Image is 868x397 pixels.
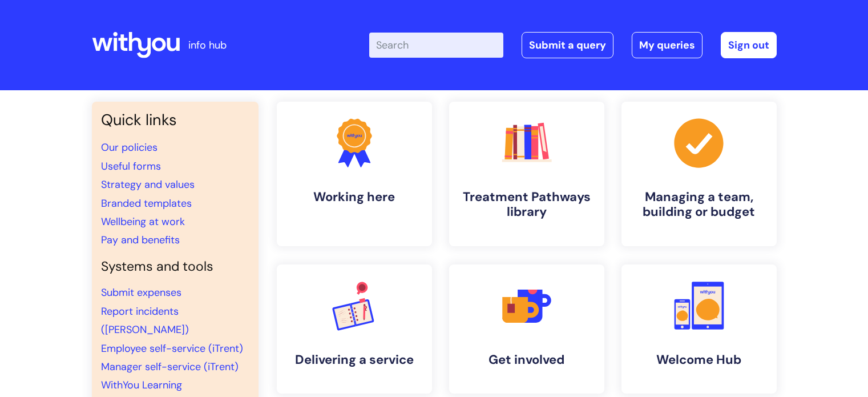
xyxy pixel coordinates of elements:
a: Sign out [721,32,777,58]
a: Pay and benefits [101,233,180,247]
h3: Quick links [101,111,249,129]
h4: Get involved [458,352,595,367]
a: My queries [632,32,703,58]
h4: Managing a team, building or budget [631,190,768,220]
a: Our policies [101,141,158,154]
h4: Delivering a service [286,352,423,367]
a: Welcome Hub [621,264,777,394]
a: Treatment Pathways library [449,102,604,246]
a: Working here [277,102,432,246]
h4: Treatment Pathways library [458,190,595,220]
div: | - [369,32,777,58]
a: Strategy and values [101,178,195,191]
p: info hub [188,36,227,54]
a: Submit expenses [101,286,181,299]
a: Branded templates [101,197,192,210]
a: Get involved [449,264,604,394]
h4: Working here [286,190,423,204]
h4: Welcome Hub [631,352,768,367]
input: Search [369,33,503,58]
a: Delivering a service [277,264,432,394]
a: Wellbeing at work [101,215,185,228]
a: Useful forms [101,159,161,173]
a: Submit a query [522,32,613,58]
a: Report incidents ([PERSON_NAME]) [101,304,189,336]
a: Managing a team, building or budget [621,102,777,246]
a: Employee self-service (iTrent) [101,342,243,355]
h4: Systems and tools [101,259,249,275]
a: WithYou Learning [101,378,182,392]
a: Manager self-service (iTrent) [101,360,239,374]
